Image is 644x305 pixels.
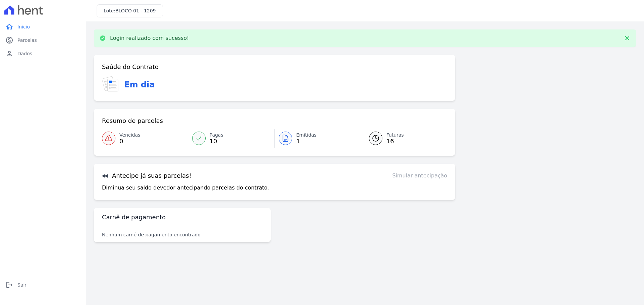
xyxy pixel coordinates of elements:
[102,231,201,238] p: Nenhum carnê de pagamento encontrado
[5,50,13,58] i: person
[5,36,13,44] i: paid
[386,139,404,144] span: 16
[3,20,83,33] a: homeInício
[102,129,188,148] a: Vencidas 0
[17,282,26,288] span: Sair
[102,117,163,125] h3: Resumo de parcelas
[210,139,223,144] span: 10
[188,129,275,148] a: Pagas 10
[102,213,166,221] h3: Carnê de pagamento
[102,184,269,192] p: Diminua seu saldo devedor antecipando parcelas do contrato.
[392,172,447,180] a: Simular antecipação
[17,50,32,57] span: Dados
[115,8,156,13] span: BLOCO 01 - 1209
[124,79,155,91] h3: Em dia
[17,37,37,44] span: Parcelas
[17,23,30,30] span: Início
[110,35,189,42] p: Login realizado com sucesso!
[3,33,83,47] a: paidParcelas
[119,139,140,144] span: 0
[104,7,156,14] h3: Lote:
[119,132,140,139] span: Vencidas
[296,139,317,144] span: 1
[386,132,404,139] span: Futuras
[5,281,13,289] i: logout
[102,63,159,71] h3: Saúde do Contrato
[275,129,361,148] a: Emitidas 1
[296,132,317,139] span: Emitidas
[210,132,223,139] span: Pagas
[3,47,83,60] a: personDados
[102,172,192,180] h3: Antecipe já suas parcelas!
[361,129,447,148] a: Futuras 16
[5,23,13,31] i: home
[3,278,83,292] a: logoutSair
